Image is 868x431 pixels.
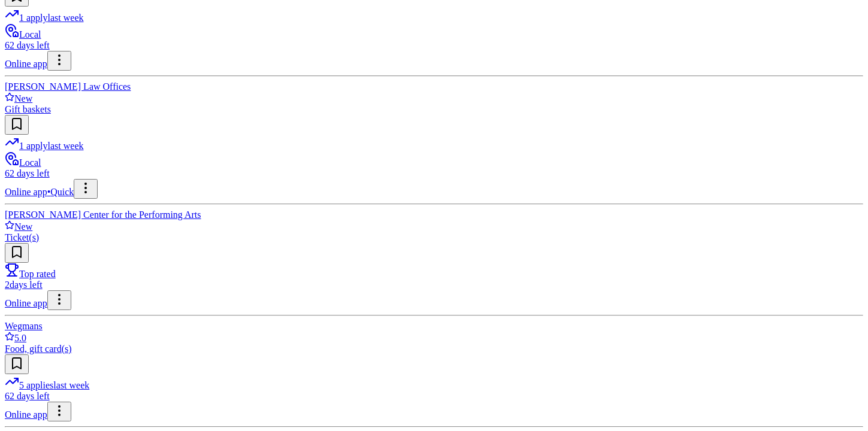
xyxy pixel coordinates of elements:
[5,151,863,168] div: Local
[5,402,863,421] div: Online app
[5,115,863,243] a: Image for Tilles Center for the Performing Arts1 applylast weekLocal62 days leftOnline app•Quick[...
[14,221,32,232] span: New
[5,321,863,332] div: Wegmans
[5,263,863,280] div: Top rated
[5,179,863,199] div: Online app Quick
[5,243,863,354] a: Image for WegmansTop rated2days leftOnline appWegmans5.0Food, gift card(s)
[5,40,863,51] div: 62 days left
[5,81,863,92] div: [PERSON_NAME] Law Offices
[5,104,863,115] div: Gift baskets
[14,333,26,343] span: 5.0
[5,344,863,354] div: Food, gift card(s)
[5,391,863,402] div: 62 days left
[5,232,863,243] div: Ticket(s)
[5,168,863,179] div: 62 days left
[5,290,863,310] div: Online app
[5,374,863,391] div: 5 applies last week
[5,280,863,290] div: 2 days left
[47,187,51,197] span: •
[5,51,863,71] div: Online app
[14,93,32,104] span: New
[5,135,863,151] div: 1 apply last week
[5,7,863,23] div: 1 apply last week
[5,23,863,40] div: Local
[5,210,863,220] div: [PERSON_NAME] Center for the Performing Arts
